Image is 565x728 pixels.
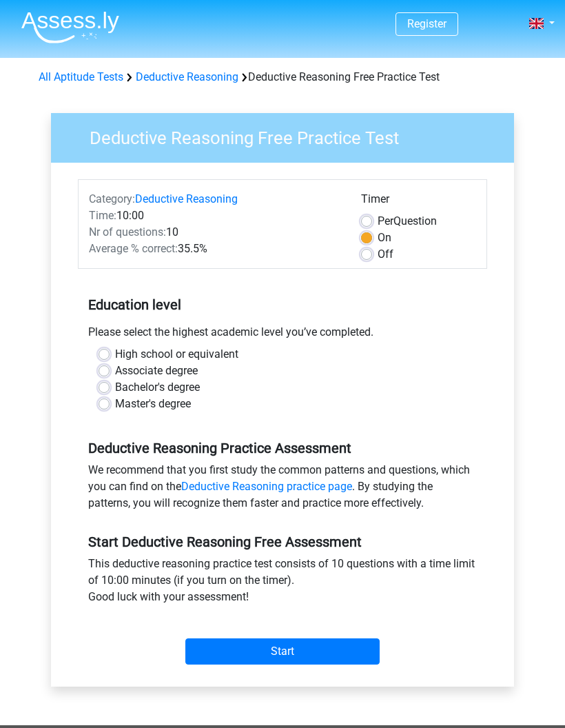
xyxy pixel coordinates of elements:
[378,214,393,228] span: Per
[88,440,477,456] h5: Deductive Reasoning Practice Assessment
[89,192,135,205] span: Category:
[88,534,477,550] h5: Start Deductive Reasoning Free Assessment
[135,192,238,205] a: Deductive Reasoning
[79,241,351,257] div: 35.5%
[185,638,380,665] input: Start
[78,462,487,517] div: We recommend that you first study the common patterns and questions, which you can find on the . ...
[79,208,351,224] div: 10:00
[136,70,238,83] a: Deductive Reasoning
[115,346,238,363] label: High school or equivalent
[89,225,166,239] span: Nr of questions:
[115,363,198,379] label: Associate degree
[89,242,178,255] span: Average % correct:
[89,209,116,222] span: Time:
[78,324,487,346] div: Please select the highest academic level you’ve completed.
[73,122,504,149] h3: Deductive Reasoning Free Practice Test
[21,11,119,43] img: Assessly
[407,17,446,30] a: Register
[378,230,391,246] label: On
[115,396,191,412] label: Master's degree
[361,191,476,213] div: Timer
[39,70,123,83] a: All Aptitude Tests
[88,291,477,318] h5: Education level
[378,246,393,263] label: Off
[115,379,200,396] label: Bachelor's degree
[378,213,437,230] label: Question
[33,69,532,85] div: Deductive Reasoning Free Practice Test
[181,480,352,493] a: Deductive Reasoning practice page
[78,556,487,611] div: This deductive reasoning practice test consists of 10 questions with a time limit of 10:00 minute...
[79,224,351,241] div: 10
